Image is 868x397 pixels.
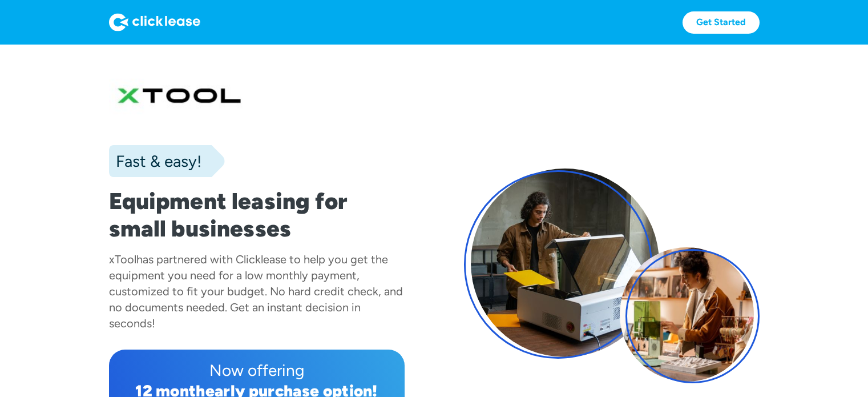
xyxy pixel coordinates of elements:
[109,252,136,266] div: xTool
[109,252,403,330] div: has partnered with Clicklease to help you get the equipment you need for a low monthly payment, c...
[118,359,395,382] div: Now offering
[109,150,201,173] div: Fast & easy!
[683,11,760,34] a: Get Started
[109,13,200,31] img: Logo
[109,187,405,242] h1: Equipment leasing for small businesses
